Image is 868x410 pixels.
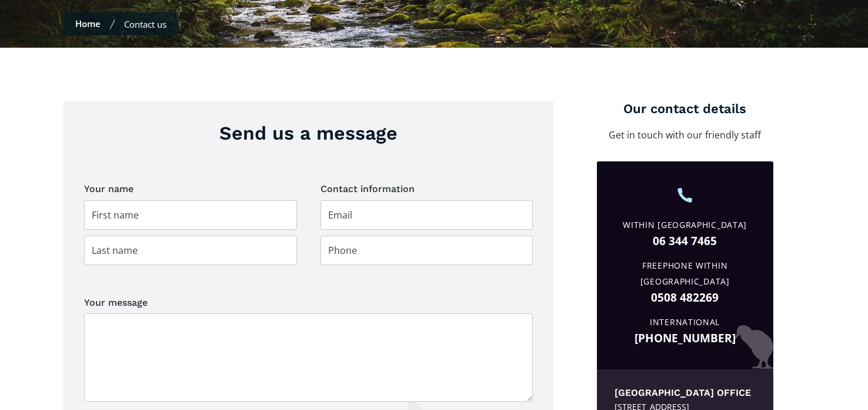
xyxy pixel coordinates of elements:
div: Contact us [124,18,166,30]
h3: Send us a message [84,121,533,145]
input: First name [84,200,297,230]
h5: [GEOGRAPHIC_DATA] office [615,387,756,399]
input: Phone [321,236,533,265]
a: 06 344 7465 [606,233,764,249]
div: International [606,315,764,330]
legend: Contact information [321,180,415,197]
a: [PHONE_NUMBER] [606,330,764,346]
input: Last name [84,236,297,265]
input: Email [321,200,533,230]
legend: Your name [84,180,133,197]
nav: Breadcrumbs [64,12,178,35]
a: 0508 482269 [606,290,764,306]
label: Your message [84,295,533,310]
p: Get in touch with our friendly staff [597,127,773,144]
div: Freephone Within [GEOGRAPHIC_DATA] [606,258,764,290]
h4: Our contact details [597,101,773,118]
a: Home [75,18,101,29]
div: Within [GEOGRAPHIC_DATA] [606,217,764,233]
